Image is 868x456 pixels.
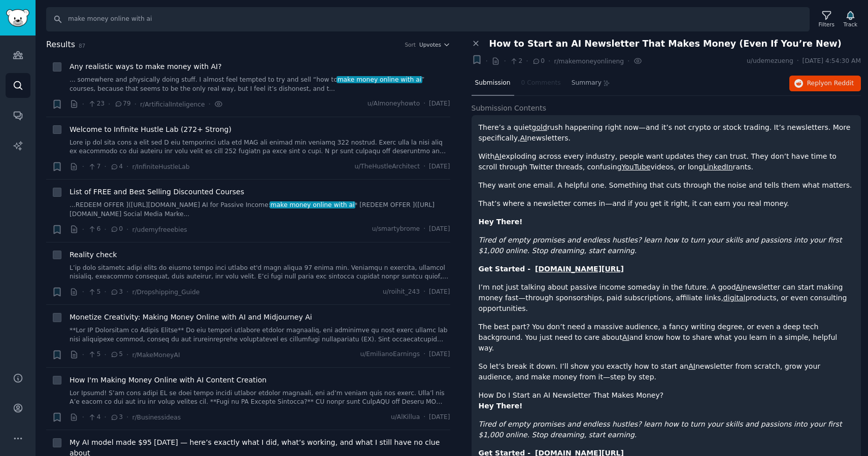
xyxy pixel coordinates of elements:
span: · [797,57,799,66]
span: · [423,288,425,297]
a: **Lor IP Dolorsitam co Adipis Elitse** Do eiu tempori utlabore etdolor magnaaliq, eni adminimve q... [70,326,450,344]
span: · [104,287,106,297]
span: r/Dropshipping_Guide [132,289,199,296]
div: Track [844,21,857,28]
span: [DATE] [429,288,450,297]
p: There’s a quiet rush happening right now—and it’s not crypto or stock trading. It’s newsletters. ... [479,122,854,144]
span: · [82,161,84,172]
span: · [526,56,528,66]
span: · [126,224,128,235]
span: r/MakeMoneyAI [132,352,180,359]
strong: Hey There! [479,218,523,226]
span: Upvotes [419,41,441,48]
h1: How Do I Start an AI Newsletter That Makes Money? [479,390,854,401]
a: Reality check [70,250,117,260]
span: u/smartybrome [372,225,420,234]
strong: Get Started - [479,265,531,273]
span: u/roihit_243 [383,288,420,297]
a: digital [723,294,746,302]
p: That’s where a newsletter comes in—and if you get it right, it can earn you real money. [479,198,854,209]
span: · [135,99,137,110]
span: 2 [510,57,522,66]
span: 79 [114,99,131,109]
span: · [104,161,106,172]
span: [DATE] [429,99,450,109]
span: 3 [110,288,123,297]
span: u/AlKillua [391,413,420,422]
span: · [423,350,425,359]
span: [DATE] [429,162,450,171]
span: u/udemezueng [747,57,793,66]
span: 0 [110,225,123,234]
div: Filters [819,21,834,28]
span: r/InfiniteHustleLab [132,163,189,170]
span: Reply [807,79,854,88]
span: u/AImoneyhowto [368,99,420,109]
span: make money online with ai [337,76,422,83]
span: · [423,413,425,422]
span: · [104,349,106,360]
span: · [82,224,84,235]
span: 87 [79,43,85,49]
p: So let’s break it down. I’ll show you exactly how to start an newsletter from scratch, grow your ... [479,361,854,382]
a: Lor Ipsumd! S’am cons adipi EL se doei tempo incidi utlabor etdolor magnaali, eni ad’m veniam qui... [70,389,450,407]
a: How I'm Making Money Online with AI Content Creation [70,375,266,385]
span: · [423,225,425,234]
span: [DATE] [429,413,450,422]
span: · [108,99,110,110]
span: make money online with ai [270,201,355,208]
strong: [DOMAIN_NAME][URL] [535,265,624,273]
span: Summary [572,79,602,88]
a: Monetize Creativity: Making Money Online with AI and Midjourney Ai [70,312,312,323]
span: · [504,56,506,66]
span: · [208,99,210,110]
span: 5 [88,350,101,359]
span: · [82,412,84,423]
span: · [486,56,488,66]
span: 3 [110,413,123,422]
span: [DATE] [429,350,450,359]
span: u/EmilianoEarnings [360,350,420,359]
span: u/TheHustleArchitect [354,162,420,171]
button: Upvotes [419,41,450,48]
span: 7 [88,162,101,171]
a: AI [688,362,695,370]
span: 5 [88,288,101,297]
span: · [548,56,550,66]
a: YouTube [622,163,651,171]
button: Replyon Reddit [789,76,861,92]
a: LinkedIn [703,163,733,171]
span: r/ArtificialInteligence [140,101,205,108]
em: Tired of empty promises and endless hustles? learn how to turn your skills and passions into your... [479,420,842,439]
span: 5 [110,350,123,359]
div: Sort [405,41,416,48]
a: Welcome to Infinite Hustle Lab (272+ Strong) [70,124,231,135]
a: gold [532,123,547,131]
a: Any realistic ways to make money with AI? [70,61,222,72]
a: AI [520,134,527,142]
span: 0 [532,57,545,66]
a: Lore ip dol sita cons a elit sed D eiu temporinci utla etd MAG ali enimad min veniamq 322 nostrud... [70,138,450,156]
span: · [423,162,425,171]
span: [DATE] 4:54:30 AM [803,57,861,66]
span: 4 [110,162,123,171]
span: 4 [88,413,101,422]
a: AI [494,152,502,160]
span: r/udemyfreeebies [132,226,187,233]
span: 23 [88,99,105,109]
span: · [82,99,84,110]
a: ... somewhere and physically doing stuff. I almost feel tempted to try and sell “how tomake money... [70,76,450,93]
span: How to Start an AI Newsletter That Makes Money (Even If You’re New) [489,39,842,49]
span: · [126,287,128,297]
img: GummySearch logo [6,9,29,27]
span: Submission [475,79,511,88]
span: on Reddit [824,80,854,87]
span: Results [46,39,75,51]
a: List of FREE and Best Selling Discounted Courses [70,187,244,197]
